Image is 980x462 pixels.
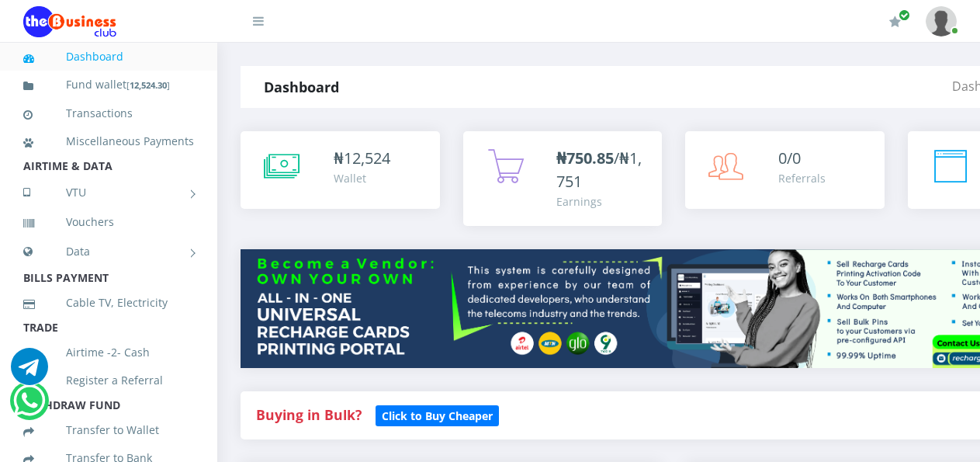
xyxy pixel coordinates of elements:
div: Referrals [778,170,826,186]
span: 12,524 [344,148,390,168]
a: ₦750.85/₦1,751 Earnings [463,131,663,226]
b: Click to Buy Cheaper [382,408,493,423]
a: Fund wallet[12,524.30] [23,67,194,103]
strong: Dashboard [264,78,339,96]
img: User [926,6,957,36]
div: ₦ [334,147,390,170]
a: Register a Referral [23,363,194,398]
a: Transfer to Wallet [23,412,194,448]
span: Renew/Upgrade Subscription [899,9,910,21]
b: ₦750.85 [556,148,614,168]
span: 0/0 [778,148,801,168]
a: 0/0 Referrals [685,131,885,209]
a: Vouchers [23,204,194,240]
strong: Buying in Bulk? [256,405,362,424]
a: Click to Buy Cheaper [376,405,499,424]
a: Chat for support [11,360,48,385]
div: Earnings [556,193,647,210]
div: Wallet [334,170,390,186]
a: Miscellaneous Payments [23,123,194,159]
a: Airtime -2- Cash [23,335,194,370]
a: Chat for support [13,394,45,419]
a: Transactions [23,96,194,131]
a: Dashboard [23,39,194,75]
i: Renew/Upgrade Subscription [889,16,901,28]
b: 12,524.30 [130,79,167,91]
img: Logo [23,6,116,37]
span: /₦1,751 [556,148,642,192]
a: ₦12,524 Wallet [241,131,440,209]
a: Cable TV, Electricity [23,285,194,321]
a: VTU [23,173,194,212]
a: Data [23,232,194,271]
small: [ ] [126,79,170,91]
